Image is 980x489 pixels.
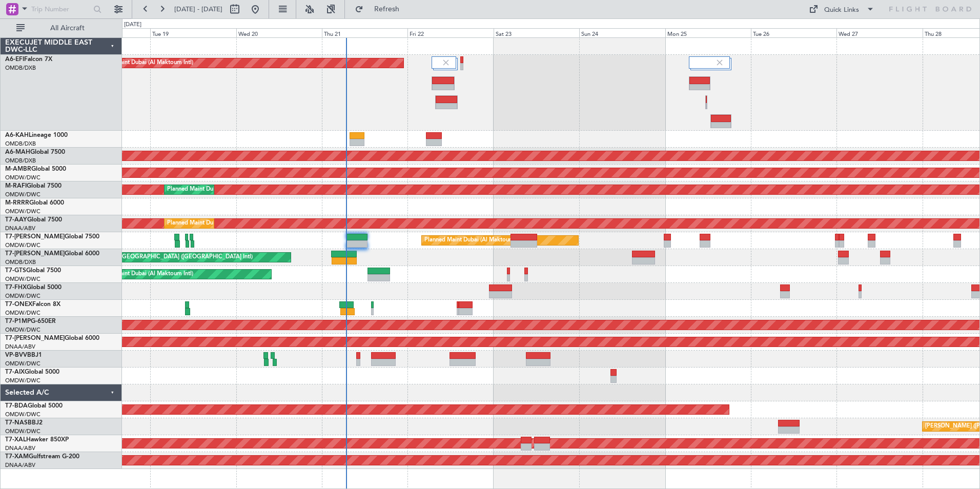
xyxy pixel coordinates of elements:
[5,258,36,266] a: OMDB/DXB
[5,166,66,172] a: M-AMBRGlobal 5000
[5,292,40,300] a: OMDW/DWC
[5,56,24,63] span: A6-EFI
[5,166,31,172] span: M-AMBR
[5,208,40,215] a: OMDW/DWC
[92,55,193,71] div: Planned Maint Dubai (Al Maktoum Intl)
[174,5,222,14] span: [DATE] - [DATE]
[5,352,42,358] a: VP-BVVBBJ1
[5,420,28,426] span: T7-NAS
[5,360,40,368] a: OMDW/DWC
[5,444,35,452] a: DNAA/ABV
[5,217,27,223] span: T7-AAY
[5,140,36,148] a: OMDB/DXB
[665,28,751,37] div: Mon 25
[5,352,27,358] span: VP-BVV
[5,301,32,308] span: T7-ONEX
[5,56,52,63] a: A6-EFIFalcon 7X
[715,58,724,67] img: gray-close.svg
[5,403,63,409] a: T7-BDAGlobal 5000
[5,437,69,443] a: T7-XALHawker 850XP
[5,217,62,223] a: T7-AAYGlobal 7500
[5,335,65,341] span: T7-[PERSON_NAME]
[81,250,253,265] div: Planned Maint [GEOGRAPHIC_DATA] ([GEOGRAPHIC_DATA] Intl)
[5,326,40,334] a: OMDW/DWC
[5,335,99,341] a: T7-[PERSON_NAME]Global 6000
[5,437,26,443] span: T7-XAL
[5,461,35,469] a: DNAA/ABV
[5,149,30,155] span: A6-MAH
[494,28,579,37] div: Sat 23
[424,233,525,248] div: Planned Maint Dubai (Al Maktoum Intl)
[5,420,43,426] a: T7-NASBBJ2
[31,2,90,17] input: Trip Number
[5,251,99,257] a: T7-[PERSON_NAME]Global 6000
[5,200,29,206] span: M-RRRR
[5,241,40,249] a: OMDW/DWC
[5,369,25,375] span: T7-AIX
[5,427,40,435] a: OMDW/DWC
[824,5,859,15] div: Quick Links
[5,132,68,138] a: A6-KAHLineage 1000
[751,28,836,37] div: Tue 26
[5,284,62,291] a: T7-FHXGlobal 5000
[365,6,409,13] span: Refresh
[5,251,65,257] span: T7-[PERSON_NAME]
[5,234,99,240] a: T7-[PERSON_NAME]Global 7500
[407,28,493,37] div: Fri 22
[236,28,322,37] div: Wed 20
[5,411,40,418] a: OMDW/DWC
[5,268,26,274] span: T7-GTS
[5,301,60,308] a: T7-ONEXFalcon 8X
[5,309,40,317] a: OMDW/DWC
[5,403,28,409] span: T7-BDA
[27,25,108,32] span: All Aircraft
[5,183,27,189] span: M-RAFI
[441,58,451,67] img: gray-close.svg
[5,132,29,138] span: A6-KAH
[804,1,880,17] button: Quick Links
[5,234,65,240] span: T7-[PERSON_NAME]
[5,377,40,384] a: OMDW/DWC
[5,268,61,274] a: T7-GTSGlobal 7500
[92,267,193,282] div: Planned Maint Dubai (Al Maktoum Intl)
[5,64,36,72] a: OMDB/DXB
[5,318,56,324] a: T7-P1MPG-650ER
[322,28,407,37] div: Thu 21
[5,191,40,198] a: OMDW/DWC
[5,183,62,189] a: M-RAFIGlobal 7500
[5,343,35,351] a: DNAA/ABV
[167,216,268,231] div: Planned Maint Dubai (Al Maktoum Intl)
[350,1,412,17] button: Refresh
[5,454,79,460] a: T7-XAMGulfstream G-200
[579,28,665,37] div: Sun 24
[5,200,64,206] a: M-RRRRGlobal 6000
[5,149,65,155] a: A6-MAHGlobal 7500
[150,28,236,37] div: Tue 19
[5,284,27,291] span: T7-FHX
[5,318,31,324] span: T7-P1MP
[5,454,29,460] span: T7-XAM
[11,20,111,36] button: All Aircraft
[5,275,40,283] a: OMDW/DWC
[124,21,141,29] div: [DATE]
[5,174,40,181] a: OMDW/DWC
[836,28,922,37] div: Wed 27
[5,157,36,165] a: OMDB/DXB
[5,369,59,375] a: T7-AIXGlobal 5000
[167,182,268,197] div: Planned Maint Dubai (Al Maktoum Intl)
[5,225,35,232] a: DNAA/ABV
